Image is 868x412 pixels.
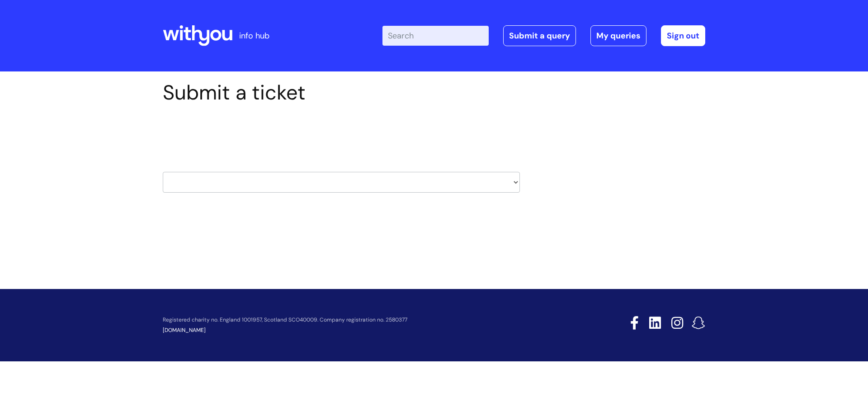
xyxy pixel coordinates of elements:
[590,25,646,46] a: My queries
[382,26,489,46] input: Search
[163,317,566,323] p: Registered charity no. England 1001957, Scotland SCO40009. Company registration no. 2580377
[661,25,705,46] a: Sign out
[382,25,705,46] div: | -
[163,81,520,105] h1: Submit a ticket
[163,126,520,142] h2: Select issue type
[503,25,576,46] a: Submit a query
[163,327,206,334] a: [DOMAIN_NAME]
[239,28,269,43] p: info hub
